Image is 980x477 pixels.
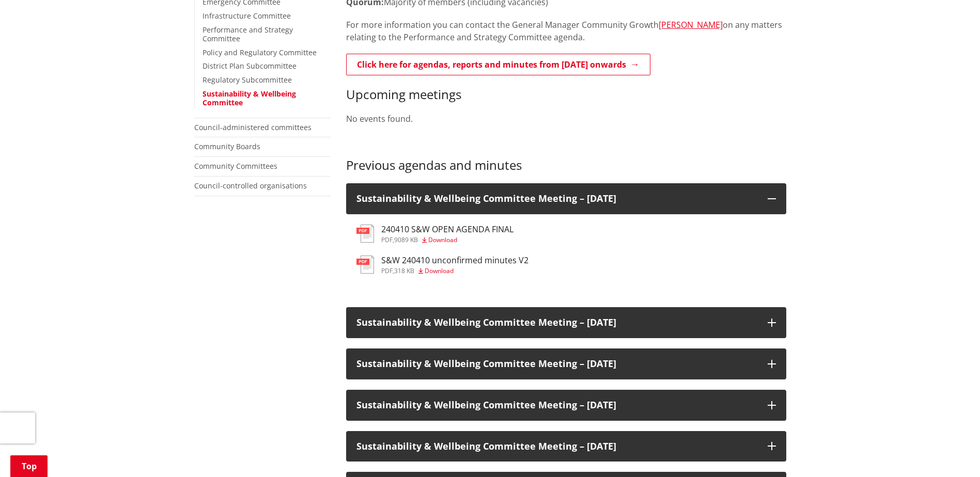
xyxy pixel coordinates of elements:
[356,400,757,410] h3: Sustainability & Wellbeing Committee Meeting – [DATE]
[932,434,970,471] iframe: Messenger Launcher
[659,19,723,30] a: [PERSON_NAME]
[356,359,757,369] h3: Sustainability & Wellbeing Committee Meeting – [DATE]
[346,158,786,173] h3: Previous agendas and minutes
[203,47,317,57] a: Policy and Regulatory Committee
[10,455,48,477] a: Top
[356,194,757,204] h3: Sustainability & Wellbeing Committee Meeting – [DATE]
[194,161,277,171] a: Community Committees
[203,89,296,107] a: Sustainability & Wellbeing Committee
[381,266,393,275] span: pdf
[356,256,374,274] img: document-pdf.svg
[381,268,528,274] div: ,
[394,266,414,275] span: 318 KB
[356,256,528,274] a: S&W 240410 unconfirmed minutes V2 pdf,318 KB Download
[346,87,786,102] h3: Upcoming meetings
[394,235,418,244] span: 9089 KB
[346,19,786,43] p: For more information you can contact the General Manager Community Growth on any matters relating...
[356,441,757,452] h3: Sustainability & Wellbeing Committee Meeting – [DATE]
[381,225,514,234] h3: 240410 S&W OPEN AGENDA FINAL
[356,317,757,328] h3: Sustainability & Wellbeing Committee Meeting – [DATE]
[356,225,374,243] img: document-pdf.svg
[203,61,297,71] a: District Plan Subcommittee
[194,122,312,132] a: Council-administered committees
[381,237,514,243] div: ,
[203,75,292,85] a: Regulatory Subcommittee
[203,25,293,43] a: Performance and Strategy Committee
[346,54,650,75] a: Click here for agendas, reports and minutes from [DATE] onwards
[381,256,528,265] h3: S&W 240410 unconfirmed minutes V2
[194,141,260,151] a: Community Boards
[381,235,393,244] span: pdf
[346,113,786,125] p: No events found.
[356,225,514,243] a: 240410 S&W OPEN AGENDA FINAL pdf,9089 KB Download
[425,266,454,275] span: Download
[428,235,457,244] span: Download
[203,11,291,21] a: Infrastructure Committee
[194,181,307,190] a: Council-controlled organisations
